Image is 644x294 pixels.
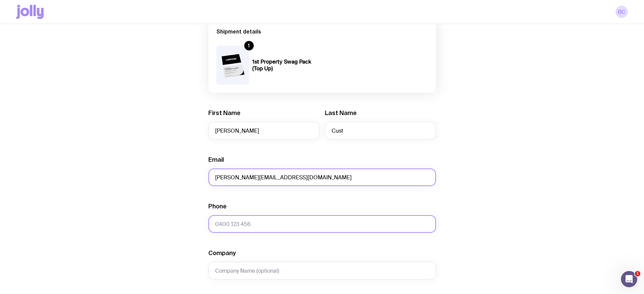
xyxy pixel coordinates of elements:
[208,202,227,210] label: Phone
[208,156,224,164] label: Email
[208,262,436,279] input: Company Name (optional)
[216,28,428,35] h2: Shipment details
[635,271,640,276] span: 1
[325,109,357,117] label: Last Name
[244,41,254,50] div: 1
[208,249,236,257] label: Company
[208,168,436,186] input: employee@company.com
[208,109,241,117] label: First Name
[616,6,628,18] a: BC
[208,215,436,233] input: 0400 123 456
[621,271,637,287] iframe: Intercom live chat
[325,122,436,139] input: Last Name
[208,122,319,139] input: First Name
[252,59,318,72] h4: 1st Property Swag Pack (Top Up)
